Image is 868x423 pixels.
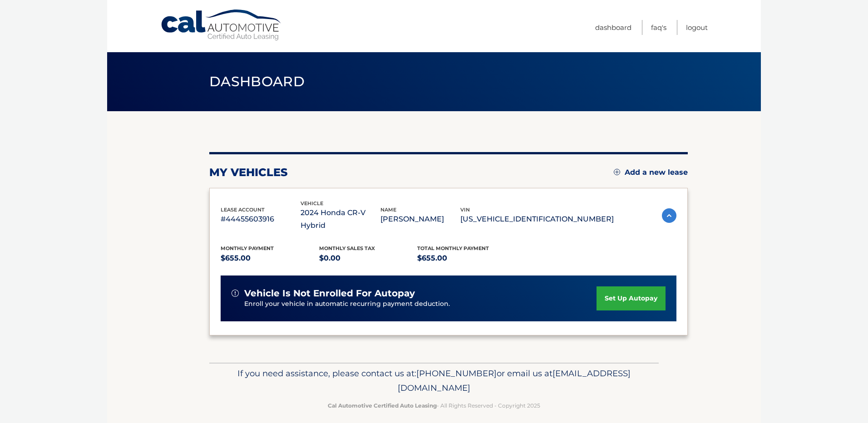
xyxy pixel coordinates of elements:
span: vehicle [301,200,323,207]
span: vehicle is not enrolled for autopay [244,288,415,299]
p: - All Rights Reserved - Copyright 2025 [215,401,653,410]
span: lease account [221,207,265,213]
p: $0.00 [319,252,418,265]
p: #44455603916 [221,213,301,226]
p: $655.00 [417,252,516,265]
p: Enroll your vehicle in automatic recurring payment deduction. [244,299,597,309]
h2: my vehicles [209,166,288,179]
span: Monthly sales Tax [319,245,375,251]
span: Total Monthly Payment [417,245,489,251]
a: Add a new lease [614,168,688,177]
span: Monthly Payment [221,245,274,251]
p: [US_VEHICLE_IDENTIFICATION_NUMBER] [460,213,614,226]
span: Dashboard [209,73,305,90]
img: alert-white.svg [232,290,239,297]
img: add.svg [614,169,620,175]
span: name [380,207,396,213]
a: Logout [686,20,708,35]
p: 2024 Honda CR-V Hybrid [301,207,380,232]
a: Cal Automotive [160,9,283,41]
strong: Cal Automotive Certified Auto Leasing [328,402,437,409]
p: $655.00 [221,252,319,265]
a: set up autopay [597,286,666,310]
img: accordion-active.svg [662,208,676,223]
span: [PHONE_NUMBER] [416,368,497,379]
span: vin [460,207,470,213]
a: FAQ's [651,20,666,35]
p: [PERSON_NAME] [380,213,460,226]
p: If you need assistance, please contact us at: or email us at [215,366,653,395]
a: Dashboard [595,20,631,35]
